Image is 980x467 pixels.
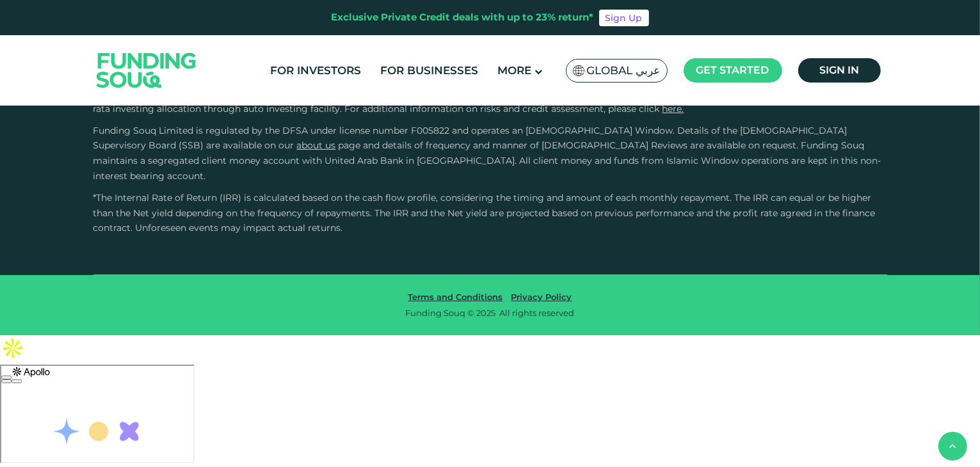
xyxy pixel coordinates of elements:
span: More [497,64,531,77]
a: here. [663,103,684,115]
span: Funding Souq © [406,308,475,318]
span: Get started [696,64,769,76]
span: All rights reserved [500,308,575,318]
span: Funding Souq will have no financial interest in any of the prospects and it will not advertise bu... [93,57,885,114]
button: back [938,432,967,461]
img: Logo [84,38,209,102]
span: page [339,139,361,151]
a: For Investors [267,60,364,81]
p: *The Internal Rate of Return (IRR) is calculated based on the cash flow profile, considering the ... [93,191,887,236]
a: Privacy Policy [508,292,575,302]
span: Global عربي [587,63,661,78]
span: Sign in [819,64,859,76]
span: and details of frequency and manner of [DEMOGRAPHIC_DATA] Reviews are available on request. Fundi... [93,139,881,182]
a: For Businesses [377,60,481,81]
a: Terms and Conditions [405,292,506,302]
a: About Us [297,139,336,151]
div: Exclusive Private Credit deals with up to 23% return* [332,10,594,25]
a: Sign in [798,58,881,83]
img: SA Flag [573,65,584,76]
a: Sign Up [599,10,649,26]
span: Funding Souq Limited is regulated by the DFSA under license number F005822 and operates an [DEMOG... [93,125,847,152]
span: 2025 [477,308,496,318]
